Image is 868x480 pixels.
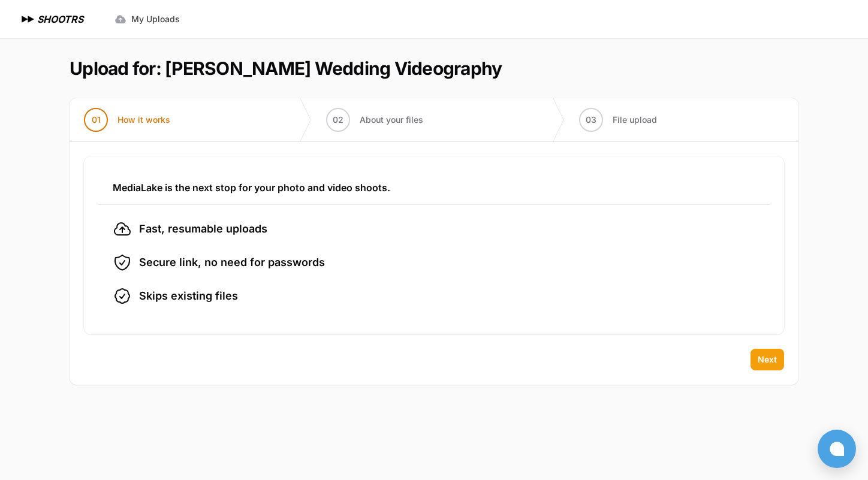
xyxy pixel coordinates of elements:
[131,13,180,25] span: My Uploads
[70,98,185,141] button: 01 How it works
[117,114,170,126] span: How it works
[139,254,325,271] span: Secure link, no need for passwords
[37,12,83,26] h1: SHOOTRS
[92,114,101,126] span: 01
[113,180,755,195] h3: MediaLake is the next stop for your photo and video shoots.
[19,12,83,26] a: SHOOTRS SHOOTRS
[586,114,596,126] span: 03
[139,288,238,304] span: Skips existing files
[818,430,856,468] button: Open chat window
[333,114,343,126] span: 02
[758,354,777,366] span: Next
[751,349,784,370] button: Next
[107,8,187,30] a: My Uploads
[360,114,423,126] span: About your files
[613,114,657,126] span: File upload
[312,98,438,141] button: 02 About your files
[139,221,267,237] span: Fast, resumable uploads
[70,58,502,79] h1: Upload for: [PERSON_NAME] Wedding Videography
[19,12,37,26] img: SHOOTRS
[565,98,671,141] button: 03 File upload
